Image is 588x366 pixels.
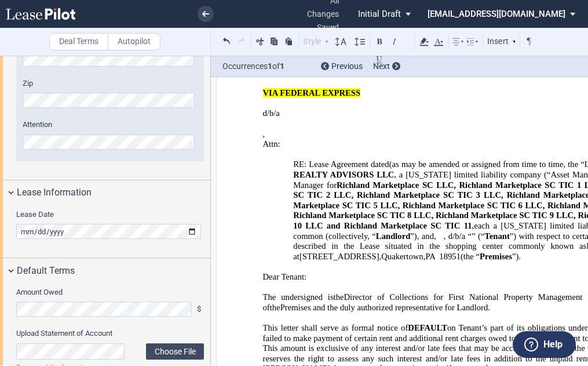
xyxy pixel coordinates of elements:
[268,34,281,48] button: Copy
[49,33,108,50] label: Deal Terms
[484,231,509,240] span: Tenant
[358,9,401,19] span: Initial Draft
[146,343,204,360] label: Choose File
[523,34,536,48] button: Toggle Control Characters
[263,88,361,98] span: VIA FEDERAL EXPRESS
[16,287,204,298] label: Amount Owed
[417,231,434,240] span: , and
[412,68,540,78] span: DEMAND NOTICE OF DEFAULT
[293,160,389,169] span: RE: Lease Agreement dated
[480,252,512,262] span: Premises
[334,292,344,302] span: the
[472,221,474,231] span: ,
[373,61,390,71] span: Next
[439,252,461,262] span: 18951
[23,78,198,89] label: Zip
[485,34,519,49] div: Insert
[423,252,426,262] span: ,
[270,303,280,313] span: the
[379,252,382,262] span: ,
[282,34,295,48] button: Paste
[444,231,472,240] span: , d/b/a “
[263,323,408,333] span: This letter shall serve as formal notice of
[372,34,386,48] button: Bold
[17,264,75,278] span: Default Terms
[512,252,521,262] span: ”).
[254,34,267,48] button: Cut
[280,61,284,71] b: 1
[513,331,576,358] button: Help
[472,231,484,240] span: ” (“
[263,108,280,118] span: d/b/a
[372,52,386,66] button: Underline
[197,304,204,314] span: $
[326,231,376,240] span: (collectively, “
[17,186,92,200] span: Lease Information
[263,139,280,149] span: Attn:
[381,252,423,262] span: Quakertown
[321,61,363,73] div: Previous
[408,323,447,333] span: DEFAULT
[263,272,307,282] span: Dear Tenant:
[220,34,233,48] button: Undo
[300,252,379,262] span: [STREET_ADDRESS]
[16,209,204,220] label: Lease Date
[410,231,417,240] span: ”)
[376,231,410,240] span: Landlord
[222,60,312,73] span: Occurrences of
[543,337,563,352] label: Help
[388,34,401,48] button: Italic
[108,33,160,50] label: Autopilot
[461,252,480,262] span: (the “
[16,328,204,339] label: Upload Statement of Account
[425,252,435,262] span: PA
[331,61,363,71] span: Previous
[23,119,198,130] label: Attention
[263,129,265,139] span: ,
[268,61,272,71] b: 1
[434,231,436,240] span: ,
